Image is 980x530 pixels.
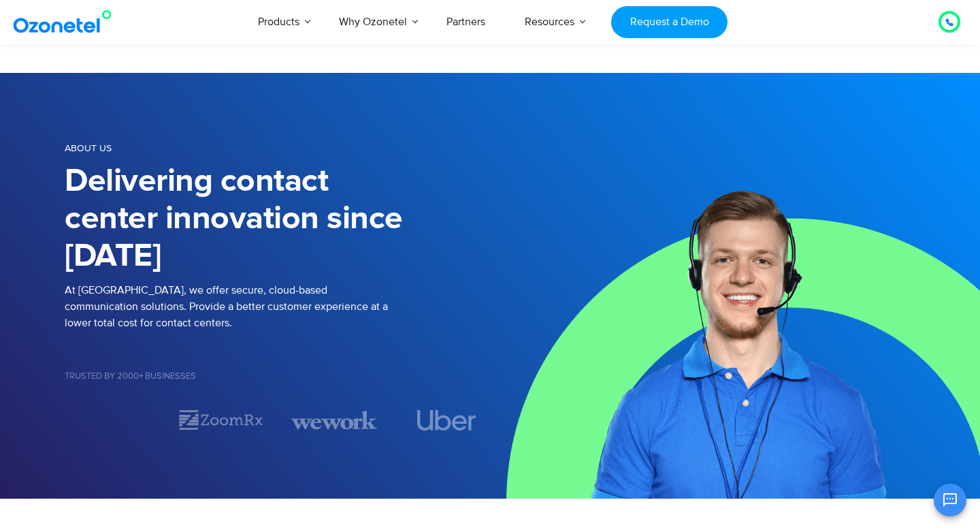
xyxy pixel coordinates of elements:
[404,410,490,431] div: 4 / 7
[934,484,966,516] button: Open chat
[178,408,263,432] div: 2 / 7
[65,412,150,428] div: 1 / 7
[65,282,490,331] p: At [GEOGRAPHIC_DATA], we offer secure, cloud-based communication solutions. Provide a better cust...
[291,408,377,432] div: 3 / 7
[417,410,476,431] img: uber
[65,408,490,432] div: Image Carousel
[65,372,490,381] h5: Trusted by 2000+ Businesses
[178,408,263,432] img: zoomrx
[65,142,112,154] span: About us
[291,408,377,432] img: wework
[611,6,728,38] a: Request a Demo
[65,163,490,275] h1: Delivering contact center innovation since [DATE]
